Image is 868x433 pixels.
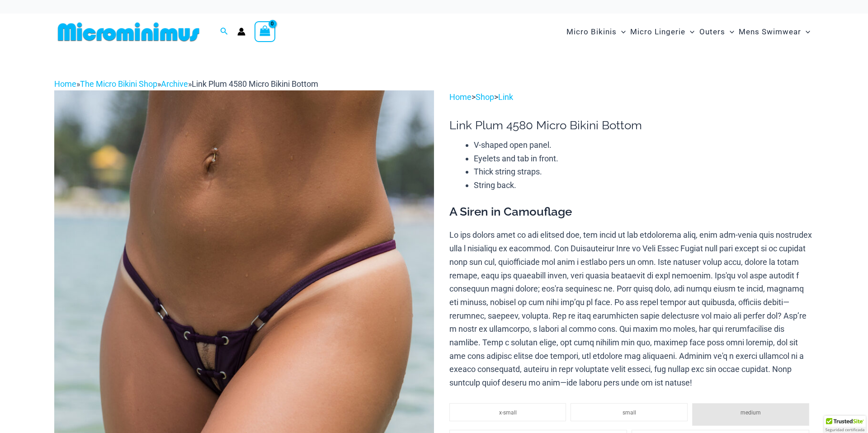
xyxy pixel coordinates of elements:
li: V-shaped open panel. [474,138,814,152]
span: Menu Toggle [685,20,694,43]
li: small [571,403,688,421]
a: Archive [161,79,188,89]
span: medium [741,409,761,416]
a: Search icon link [220,26,228,38]
span: Menu Toggle [617,20,626,43]
span: Mens Swimwear [739,20,801,43]
p: > > [449,90,814,104]
a: Micro LingerieMenu ToggleMenu Toggle [628,18,697,46]
a: Link [498,92,513,102]
li: String back. [474,179,814,192]
a: The Micro Bikini Shop [80,79,157,89]
li: x-small [449,403,566,421]
span: Outers [699,20,725,43]
a: Shop [476,92,494,102]
span: Micro Bikinis [566,20,617,43]
span: Menu Toggle [725,20,734,43]
span: small [623,409,636,416]
div: TrustedSite Certified [824,416,866,433]
li: Thick string straps. [474,165,814,179]
a: Home [449,92,472,102]
span: x-small [499,409,517,416]
nav: Site Navigation [563,17,814,47]
a: Account icon link [237,28,245,36]
h3: A Siren in Camouflage [449,204,814,220]
span: » » » [54,79,318,89]
a: OutersMenu ToggleMenu Toggle [697,18,736,46]
span: Link Plum 4580 Micro Bikini Bottom [192,79,318,89]
li: Eyelets and tab in front. [474,152,814,165]
li: medium [692,403,809,426]
h1: Link Plum 4580 Micro Bikini Bottom [449,118,814,132]
span: Micro Lingerie [630,20,685,43]
a: Home [54,79,76,89]
a: Micro BikinisMenu ToggleMenu Toggle [564,18,628,46]
a: View Shopping Cart, empty [255,21,275,42]
a: Mens SwimwearMenu ToggleMenu Toggle [736,18,812,46]
p: Lo ips dolors amet co adi elitsed doe, tem incid ut lab etdolorema aliq, enim adm-venia quis nost... [449,228,814,389]
span: Menu Toggle [801,20,810,43]
img: MM SHOP LOGO FLAT [54,22,203,42]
